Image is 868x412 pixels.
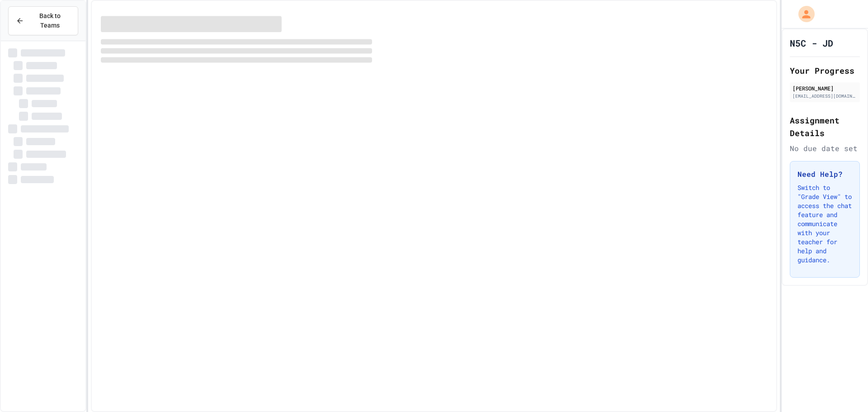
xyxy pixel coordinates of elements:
div: My Account [789,4,817,24]
span: Back to Teams [29,11,71,30]
button: Back to Teams [8,6,78,35]
p: Switch to "Grade View" to access the chat feature and communicate with your teacher for help and ... [797,183,852,265]
h2: Assignment Details [790,114,860,139]
h3: Need Help? [797,169,852,180]
div: No due date set [790,143,860,154]
h2: Your Progress [790,64,860,77]
div: [PERSON_NAME] [793,84,857,92]
h1: N5C - JD [790,37,833,49]
div: [EMAIL_ADDRESS][DOMAIN_NAME][PERSON_NAME] [793,93,857,99]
